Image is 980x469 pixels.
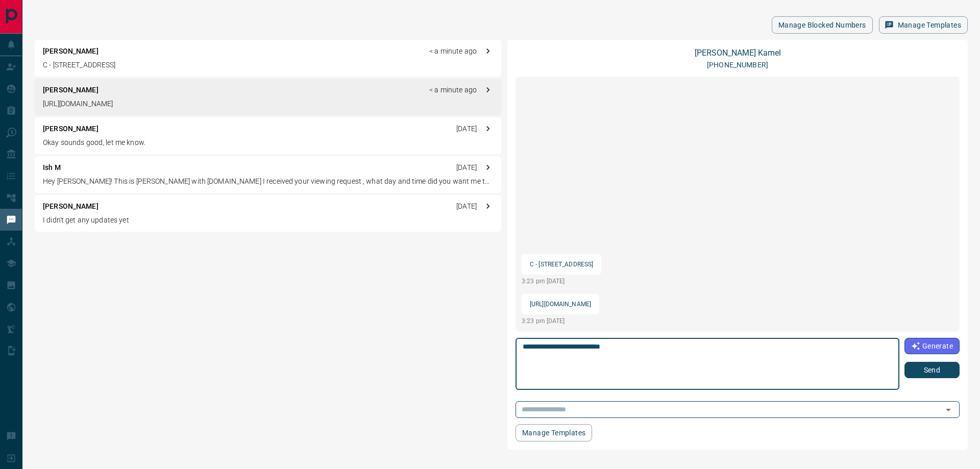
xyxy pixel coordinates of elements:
[695,48,781,58] a: [PERSON_NAME] Kamel
[43,85,99,95] p: [PERSON_NAME]
[43,137,493,148] p: Okay sounds good, let me know.
[43,162,61,173] p: Ish M
[43,201,99,212] p: [PERSON_NAME]
[456,162,477,173] p: [DATE]
[530,258,593,270] p: C - [STREET_ADDRESS]
[456,201,477,212] p: [DATE]
[43,176,493,187] p: Hey [PERSON_NAME]! This is [PERSON_NAME] with [DOMAIN_NAME] I received your viewing request , wha...
[43,46,99,57] p: [PERSON_NAME]
[707,60,768,70] p: [PHONE_NUMBER]
[941,403,955,417] button: Open
[456,124,477,134] p: [DATE]
[904,362,960,378] button: Send
[772,16,873,34] button: Manage Blocked Numbers
[43,124,99,134] p: [PERSON_NAME]
[43,98,493,109] p: [URL][DOMAIN_NAME]
[879,16,968,34] button: Manage Templates
[530,298,591,310] p: [URL][DOMAIN_NAME]
[429,85,477,95] p: < a minute ago
[904,338,960,354] button: Generate
[522,277,601,286] p: 3:23 pm [DATE]
[43,60,493,70] p: C - [STREET_ADDRESS]
[516,424,592,441] button: Manage Templates
[429,46,477,57] p: < a minute ago
[43,215,493,226] p: I didn't get any updates yet
[522,316,599,326] p: 3:23 pm [DATE]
